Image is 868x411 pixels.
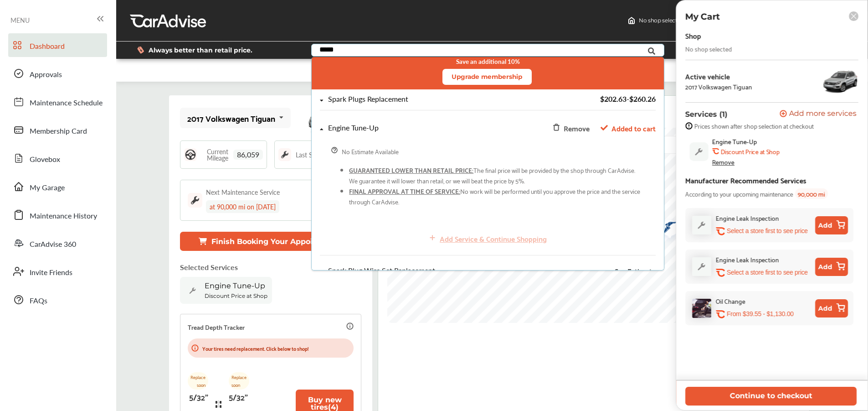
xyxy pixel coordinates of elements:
button: Add [815,299,848,317]
span: 90,000 mi [795,188,828,199]
p: Services (1) [685,110,728,119]
p: Replace soon [229,372,249,390]
b: Discount Price at Shop [205,292,267,299]
span: CarAdvise 360 [30,239,76,250]
img: maintenance_logo [278,148,291,161]
a: Dashboard [8,33,107,57]
a: Approvals [8,62,107,85]
div: No Estimate Available [342,146,399,156]
a: Invite Friends [8,260,107,283]
div: 2017 Volkswagen Tiguan [187,114,275,123]
span: Last Service [296,151,329,158]
div: Next Maintenance Service [206,187,280,197]
span: Glovebox [30,154,60,166]
div: Engine Leak Inspection [716,254,779,265]
div: No shop selected [685,45,732,52]
button: Finish Booking Your Appointment [180,232,360,251]
p: Selected Services [180,262,238,272]
span: Engine Tune-Up [205,281,265,290]
button: Continue to checkout [685,387,857,406]
div: Oil Change [716,296,745,306]
span: FINAL APPROVAL AT TIME OF SERVICE: [349,186,460,196]
p: Your tires need replacement. Click below to shop! [202,344,308,353]
div: Remove [712,158,734,166]
span: $202.63 - $260.26 [600,94,655,104]
img: default_wrench_icon.d1a43860.svg [692,257,711,276]
span: Added to cart [611,122,655,134]
img: default_wrench_icon.d1a43860.svg [692,216,711,234]
button: Add more services [780,110,857,119]
a: Add more services [780,110,858,119]
small: Save an additional 10% [456,58,519,65]
div: Shop [685,29,701,42]
p: From $39.55 - $1,130.00 [727,310,794,318]
p: 5/32" [229,390,248,404]
a: Maintenance History [8,203,107,227]
button: Upgrade membership [442,69,531,85]
img: default_wrench_icon.d1a43860.svg [689,142,709,161]
span: GUARANTEED LOWER THAN RETAIL PRICE: [349,165,473,175]
img: header-home-logo.8d720a4f.svg [628,17,635,24]
img: default_wrench_icon.d1a43860.svg [185,282,201,299]
div: 2017 Volkswagen Tiguan [685,83,752,90]
a: CarAdvise 360 [8,231,107,255]
img: 11410_st0640_046.jpg [822,68,858,95]
div: Spark Plug Wire Set Replacement [328,267,435,275]
div: Manufacturer Recommended Services [685,174,806,186]
img: info-strock.ef5ea3fe.svg [685,122,693,130]
span: Maintenance Schedule [30,97,103,109]
p: Replace soon [188,372,208,390]
span: No work will be performed until you approve the price and the service through CarAdvise. [349,186,640,207]
span: MENU [10,16,30,24]
img: mobile_11410_st0640_046.jpg [307,98,361,139]
p: My Cart [685,11,720,22]
img: dollor_label_vector.a70140d1.svg [137,46,144,54]
span: FAQs [30,295,47,307]
span: Always better than retail price. [149,47,252,53]
span: Membership Card [30,125,87,137]
div: Engine Tune-Up [328,124,379,132]
div: Engine Leak Inspection [716,213,779,223]
div: Remove [563,122,589,134]
a: Glovebox [8,146,107,170]
a: FAQs [8,288,107,312]
div: Map marker [655,215,678,242]
span: See Estimate [614,267,655,275]
span: Maintenance History [30,210,97,222]
a: Membership Card [8,118,107,142]
p: Select a store first to see price [727,268,808,277]
img: logo-goodyear.png [655,215,679,242]
span: My Garage [30,182,65,194]
div: at 90,000 mi on [DATE] [206,200,279,213]
img: steering_logo [184,148,197,161]
a: Maintenance Schedule [8,90,107,114]
div: Spark Plugs Replacement [328,95,408,103]
img: tire_track_logo.b900bcbc.svg [216,400,221,408]
button: Add [815,258,848,276]
span: According to your upcoming maintenance [685,188,793,199]
b: Discount Price at Shop [721,148,779,155]
span: Invite Friends [30,267,72,279]
span: No shop selected [639,17,684,24]
span: 86,059 [233,150,263,160]
p: Select a store first to see price [727,227,808,235]
a: My Garage [8,175,107,198]
span: The final price will be provided by the shop through CarAdvise. We guarantee it will lower than r... [349,165,635,186]
span: Engine Tune-Up [712,138,757,145]
div: Active vehicle [685,72,752,80]
p: 5/32" [189,390,208,404]
span: Current Mileage [201,148,233,161]
span: Add more services [789,110,857,119]
span: Approvals [30,69,62,81]
img: oil-change-thumb.jpg [692,299,711,318]
p: Tread Depth Tracker [188,322,245,332]
img: maintenance_logo [188,193,202,208]
button: Add [815,216,848,234]
span: Prices shown after shop selection at checkout [694,122,814,130]
span: Dashboard [30,41,65,52]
